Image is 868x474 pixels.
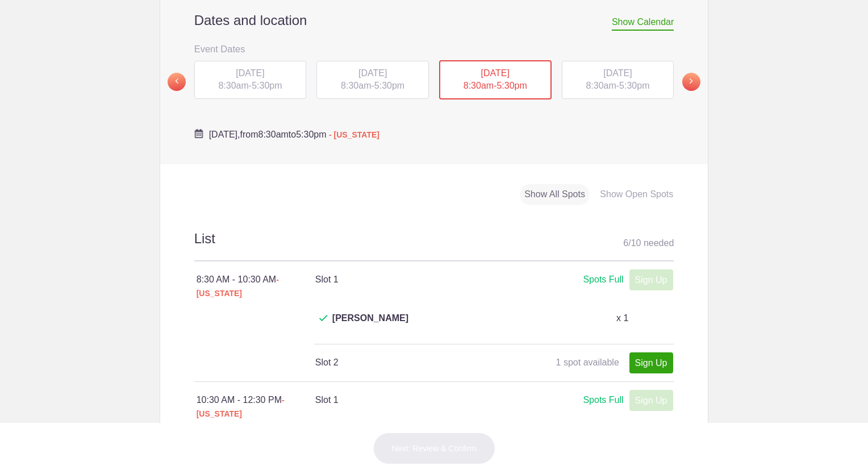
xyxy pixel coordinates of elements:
span: 1 spot available [556,357,619,367]
span: [DATE] [603,68,632,78]
h2: Dates and location [194,12,674,29]
span: 8:30am [341,81,371,90]
div: - [562,61,674,99]
div: - [439,60,552,100]
h2: List [194,229,674,261]
div: - [316,61,429,99]
span: 8:30am [586,81,616,90]
div: Show All Spots [520,184,590,205]
button: [DATE] 8:30am-5:30pm [194,60,307,100]
span: - [US_STATE] [197,275,279,298]
span: 8:30am [218,81,248,90]
img: Check dark green [319,315,328,322]
h4: Slot 1 [315,393,494,407]
div: Spots Full [583,393,623,408]
button: [DATE] 8:30am-5:30pm [439,60,552,101]
button: [DATE] 8:30am-5:30pm [561,60,675,100]
span: Show Calendar [612,17,674,31]
div: 8:30 AM - 10:30 AM [197,273,315,300]
span: 5:30pm [619,81,649,90]
div: - [194,61,307,99]
div: Show Open Spots [595,184,678,205]
span: 5:30pm [496,81,527,90]
div: 6 10 needed [623,235,674,252]
h4: Slot 2 [315,356,494,369]
span: [DATE] [358,68,387,78]
a: Sign Up [629,352,673,373]
div: 10:30 AM - 12:30 PM [197,393,315,421]
p: x 1 [616,311,628,325]
div: Spots Full [583,273,623,287]
button: [DATE] 8:30am-5:30pm [316,60,429,100]
span: / [628,238,631,248]
span: - [US_STATE] [329,130,379,139]
span: [PERSON_NAME] [332,311,408,339]
span: 5:30pm [374,81,404,90]
h4: Slot 1 [315,273,494,286]
span: 8:30am [258,130,288,139]
span: - [US_STATE] [197,396,285,418]
button: Next: Review & Confirm [373,433,495,464]
span: [DATE] [236,68,264,78]
span: [DATE], [209,130,240,139]
span: from to [209,130,379,139]
span: 5:30pm [296,130,326,139]
h3: Event Dates [194,40,674,57]
span: [DATE] [481,68,510,78]
span: 8:30am [464,81,494,90]
span: 5:30pm [252,81,282,90]
img: Cal purple [194,129,203,138]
